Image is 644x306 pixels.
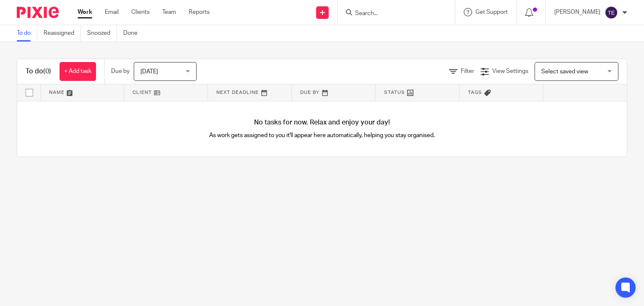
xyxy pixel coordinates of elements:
span: View Settings [492,68,528,74]
a: Team [162,8,176,16]
img: Pixie [17,7,59,18]
span: Tags [468,90,482,95]
a: Reassigned [44,25,81,41]
span: (0) [43,68,51,75]
a: + Add task [60,62,96,81]
span: Filter [461,68,474,74]
a: Snoozed [87,25,117,41]
h4: No tasks for now. Relax and enjoy your day! [17,118,627,127]
h1: To do [26,67,51,76]
a: Done [123,25,144,41]
p: [PERSON_NAME] [554,8,600,16]
span: Select saved view [541,69,588,75]
img: svg%3E [605,6,618,19]
input: Search [354,10,430,18]
a: Clients [131,8,150,16]
p: As work gets assigned to you it'll appear here automatically, helping you stay organised. [170,131,475,140]
span: [DATE] [140,69,158,75]
p: Due by [111,67,130,75]
a: Reports [189,8,210,16]
a: Email [105,8,119,16]
a: To do [17,25,37,41]
span: Get Support [475,9,508,15]
a: Work [78,8,92,16]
